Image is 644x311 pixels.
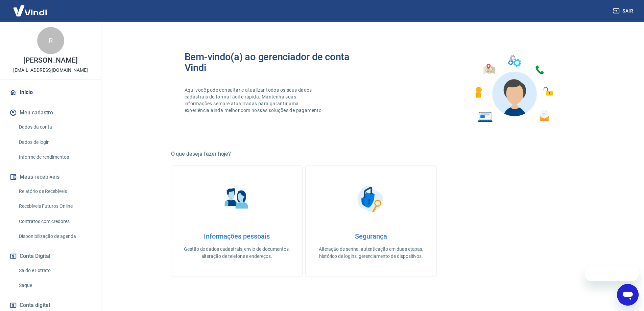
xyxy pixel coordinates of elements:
[8,85,93,100] a: Início
[16,279,93,292] a: Saque
[16,184,93,198] a: Relatório de Recebíveis
[8,249,93,264] button: Conta Digital
[612,5,636,17] button: Sair
[23,57,77,64] p: [PERSON_NAME]
[220,182,254,216] img: Informações pessoais
[617,284,639,306] iframe: Botão para abrir a janela de mensagens
[13,67,88,74] p: [EMAIL_ADDRESS][DOMAIN_NAME]
[16,135,93,149] a: Dados de login
[171,165,303,276] a: Informações pessoaisInformações pessoaisGestão de dados cadastrais, envio de documentos, alteraçã...
[16,264,93,277] a: Saldo e Extrato
[185,51,371,73] h2: Bem-vindo(a) ao gerenciador de conta Vindi
[16,120,93,134] a: Dados da conta
[16,199,93,213] a: Recebíveis Futuros Online
[16,215,93,228] a: Contratos com credores
[305,165,437,276] a: SegurançaSegurançaAlteração de senha, autenticação em duas etapas, histórico de logins, gerenciam...
[16,150,93,164] a: Informe de rendimentos
[16,229,93,243] a: Disponibilização de agenda
[8,170,93,184] button: Meus recebíveis
[182,246,291,260] p: Gestão de dados cadastrais, envio de documentos, alteração de telefone e endereços.
[469,51,558,126] img: Imagem de um avatar masculino com diversos icones exemplificando as funcionalidades do gerenciado...
[20,301,50,310] span: Conta digital
[37,27,64,54] div: R
[171,151,571,157] h5: O que deseja fazer hoje?
[185,87,325,114] p: Aqui você pode consultar e atualizar todos os seus dados cadastrais de forma fácil e rápida. Mant...
[316,232,426,240] h4: Segurança
[8,105,93,120] button: Meu cadastro
[354,182,388,216] img: Segurança
[182,232,291,240] h4: Informações pessoais
[8,0,52,21] img: Vindi
[585,266,639,281] iframe: Mensagem da empresa
[316,246,426,260] p: Alteração de senha, autenticação em duas etapas, histórico de logins, gerenciamento de dispositivos.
